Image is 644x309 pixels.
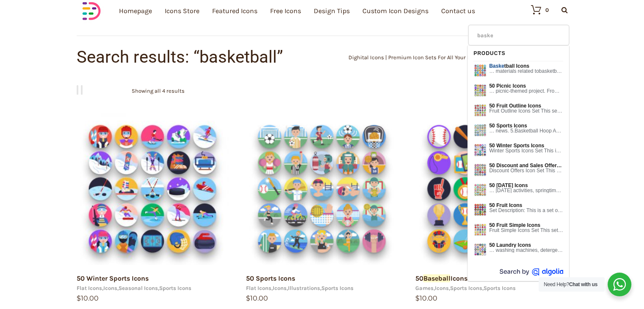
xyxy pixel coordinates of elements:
[473,63,487,77] img: Basketball Icons
[77,285,229,291] div: , , ,
[489,203,563,208] span: 50 Fruit Icons
[132,80,185,102] p: Showing all 4 results
[246,294,250,302] span: $
[522,5,549,15] a: 0
[545,7,549,13] div: 0
[415,294,437,302] bdi: 10.00
[77,285,102,291] a: Flat Icons
[489,69,563,74] span: … materials related to tball. 1. tball Description: An orange tball …
[489,228,563,233] span: Fruit Simple Icons Set This set contains 50 simple and …
[489,143,563,148] span: 50 Winter Sports Icons
[287,285,320,291] a: Illustrations
[103,285,117,291] a: Icons
[483,285,515,291] a: Sports Icons
[489,128,563,133] span: … news. 5. tball Hoop A tball nearing a tball hoop …
[489,223,563,228] span: 50 Fruit Simple Icons
[473,243,487,256] img: 50 Laundry Icons
[467,103,569,113] a: 50 Fruit Outline Icons Fruit Outline Icons Set This set features 50 vibrant, hand …
[473,183,487,196] img: 50 Easter Icons
[473,46,505,61] div: Products
[489,83,563,88] span: 50 Picnic Icons
[434,285,448,291] a: Icons
[159,285,191,291] a: Sports Icons
[489,188,563,193] span: … [DATE] activities, springtime events. 4. t of Colorful Flowers Description …
[246,285,398,291] div: , , ,
[489,63,563,69] span: tball Icons
[489,183,563,188] span: 50 [DATE] Icons
[489,123,563,128] span: 50 Sports Icons
[467,183,569,193] a: 50 [DATE] Icons … [DATE] activities, springtime events. 4.t of Colorful Flowers Description …
[77,294,99,302] bdi: 10.00
[489,163,563,168] span: 50 Discount and Sales Offers Icons
[450,285,482,291] a: Sports Icons
[246,294,268,302] bdi: 10.00
[514,128,528,134] em: Baske
[473,223,487,236] img: 50 Fruit Simple Icons
[489,148,563,153] span: Winter Sports Icons Set This icon set contains 50 icons …
[489,168,563,173] span: Discount Offers Icon Set This set consists of 50 icons …
[415,294,419,302] span: $
[322,55,568,60] div: >
[467,83,569,94] a: 50 Picnic Icons … picnic-themed project. From picnicts and checkered blankets to …
[348,54,489,61] a: Dighital Icons | Premium Icon Sets For All Your Designs!
[467,143,569,153] a: 50 Winter Sports Icons Winter Sports Icons Set This icon set contains 50 icons …
[569,281,597,287] strong: Chat with us
[467,63,569,74] a: Basketball Icons … materials related tobasketball. 1.tball Description: An orangetball …
[539,68,553,74] em: baske
[77,294,81,302] span: $
[473,163,487,177] img: 50 Discount and Sales Offers Icons
[473,123,487,137] img: 50 Sports Icons
[415,285,567,291] div: , , ,
[467,223,569,233] a: 50 Fruit Simple Icons Fruit Simple Icons Set This set contains 50 simple and …
[246,274,295,282] a: 50 Sports Icons
[272,285,286,291] a: Icons
[489,88,563,94] span: … picnic-themed project. From picnic ts and checkered blankets to …
[77,274,149,282] a: 50 Winter Sports Icons
[321,285,353,291] a: Sports Icons
[473,83,487,97] img: 50 Picnic Icons
[467,123,569,133] a: 50 Sports Icons … news. 5.Basketball Hoop Abasketball nearing atball hoop …
[423,274,450,282] em: Baseball
[467,243,569,253] a: 50 Laundry Icons … washing machines, detergent, drying, ironing,ts, and more. Perfect for …
[77,49,322,66] h1: Search results: “basketball”
[467,163,569,173] a: 50 Discount and Sales Offers Icons Discount Offers Icon Set This set consists of 50 icons …
[489,103,563,108] span: 50 Fruit Outline Icons
[467,203,569,213] a: 50 Fruit Icons Set Description: This is a set of 50 vibrant and …
[415,274,467,282] a: 50BaseballIcons
[473,203,487,216] img: 50 Fruit Icons
[119,285,158,291] a: Seasonal Icons
[544,281,597,287] span: Need Help?
[473,143,487,157] img: 50 Winter Sports Icons
[415,285,433,291] a: Games
[489,248,563,253] span: … washing machines, detergent, drying, ironing, ts, and more. Perfect for …
[489,108,563,113] span: Fruit Outline Icons Set This set features 50 vibrant, hand …
[246,285,271,291] a: Flat Icons
[489,208,563,213] span: Set Description: This is a set of 50 vibrant and …
[556,128,569,134] em: baske
[473,103,487,117] img: 50 Fruit Outline Icons
[489,63,504,69] em: Baske
[489,243,563,248] span: 50 Laundry Icons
